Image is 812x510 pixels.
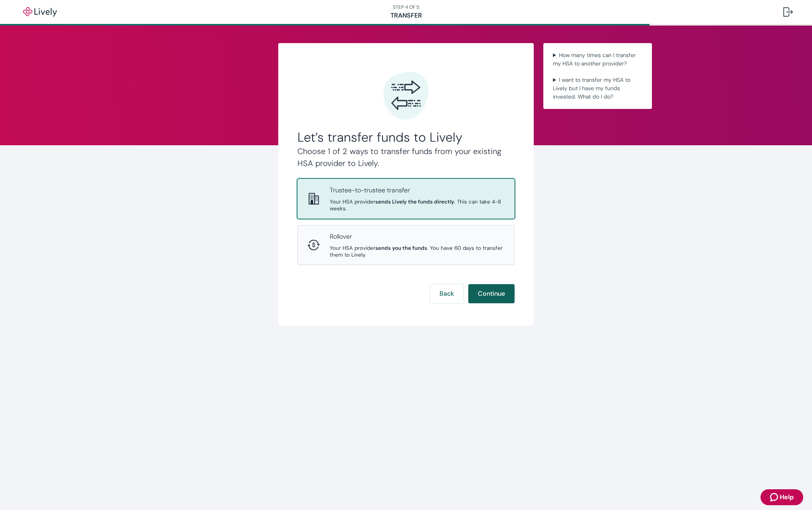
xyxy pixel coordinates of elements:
[330,232,505,241] p: Rollover
[468,284,515,303] button: Continue
[298,179,514,218] button: Trustee-to-trusteeTrustee-to-trustee transferYour HSA providersends Lively the funds directly. Th...
[777,2,799,22] button: Log out
[780,492,794,502] span: Help
[550,49,646,69] summary: How many times can I transfer my HSA to another provider?
[375,198,454,205] strong: sends Lively the funds directly
[330,186,505,195] p: Trustee-to-trustee transfer
[330,245,505,258] span: Your HSA provider . You have 60 days to transfer them to Lively.
[375,245,427,251] strong: sends you the funds
[770,492,780,502] svg: Zendesk support icon
[550,74,646,103] summary: I want to transfer my HSA to Lively but I have my funds invested. What do I do?
[430,284,463,303] button: Back
[330,198,505,212] span: Your HSA provider . This can take 4-8 weeks.
[297,129,515,145] h2: Let’s transfer funds to Lively
[307,239,320,251] svg: Rollover
[297,145,515,169] h4: Choose 1 of 2 ways to transfer funds from your existing HSA provider to Lively.
[298,225,514,265] button: RolloverRolloverYour HSA providersends you the funds. You have 60 days to transfer them to Lively.
[307,192,320,205] svg: Trustee-to-trustee
[18,7,62,17] img: Lively
[761,489,803,505] button: Zendesk support iconHelp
